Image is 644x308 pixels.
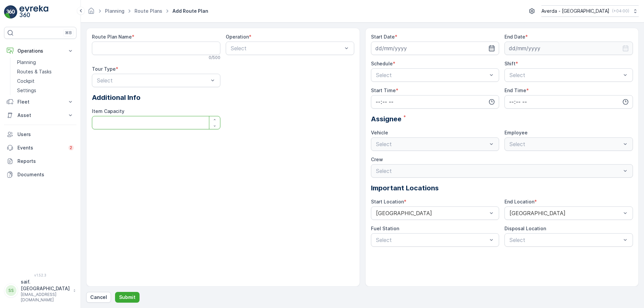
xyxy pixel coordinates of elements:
[17,112,63,119] p: Asset
[65,30,72,36] p: ⌘B
[371,183,633,193] p: Important Locations
[17,158,74,165] p: Reports
[88,10,95,15] a: Homepage
[376,236,488,244] p: Select
[371,130,388,135] label: Vehicle
[21,292,70,303] p: [EMAIL_ADDRESS][DOMAIN_NAME]
[541,5,639,17] button: Averda - [GEOGRAPHIC_DATA](+04:00)
[17,59,36,66] p: Planning
[90,294,107,301] p: Cancel
[17,48,63,54] p: Operations
[17,87,36,94] p: Settings
[371,61,393,66] label: Schedule
[504,199,534,204] label: End Location
[4,168,76,181] a: Documents
[4,109,76,122] button: Asset
[612,8,629,14] p: ( +04:00 )
[371,114,401,124] span: Assignee
[371,87,396,93] label: Start Time
[504,87,526,93] label: End Time
[14,67,76,76] a: Routes & Tasks
[4,95,76,109] button: Fleet
[231,44,342,52] p: Select
[14,86,76,95] a: Settings
[119,294,136,301] p: Submit
[4,5,17,19] img: logo
[17,144,64,151] p: Events
[504,61,516,66] label: Shift
[4,44,76,58] button: Operations
[4,155,76,168] a: Reports
[4,279,76,303] button: SSsaif.[GEOGRAPHIC_DATA][EMAIL_ADDRESS][DOMAIN_NAME]
[4,141,76,155] a: Events2
[6,285,16,296] div: SS
[4,128,76,141] a: Users
[14,58,76,67] a: Planning
[371,34,395,40] label: Start Date
[19,5,48,19] img: logo_light-DOdMpM7g.png
[541,8,609,14] p: Averda - [GEOGRAPHIC_DATA]
[371,226,399,231] label: Fuel Station
[17,131,74,138] p: Users
[17,99,63,105] p: Fleet
[17,68,52,75] p: Routes & Tasks
[504,34,525,40] label: End Date
[209,55,220,60] p: 0 / 500
[4,273,76,277] span: v 1.52.3
[509,71,621,79] p: Select
[86,292,111,303] button: Cancel
[92,34,132,40] label: Route Plan Name
[115,292,140,303] button: Submit
[226,34,249,40] label: Operation
[92,108,124,114] label: Item Capacity
[92,93,141,103] span: Additional Info
[70,145,72,150] p: 2
[17,78,35,84] p: Cockpit
[509,236,621,244] p: Select
[376,71,488,79] p: Select
[371,199,404,204] label: Start Location
[504,226,546,231] label: Disposal Location
[371,157,383,162] label: Crew
[504,42,633,55] input: dd/mm/yyyy
[97,76,209,84] p: Select
[92,66,116,72] label: Tour Type
[17,171,74,178] p: Documents
[504,130,528,135] label: Employee
[21,279,70,292] p: saif.[GEOGRAPHIC_DATA]
[171,8,210,14] span: Add Route Plan
[105,8,124,14] a: Planning
[135,8,162,14] a: Route Plans
[371,42,499,55] input: dd/mm/yyyy
[14,76,76,86] a: Cockpit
